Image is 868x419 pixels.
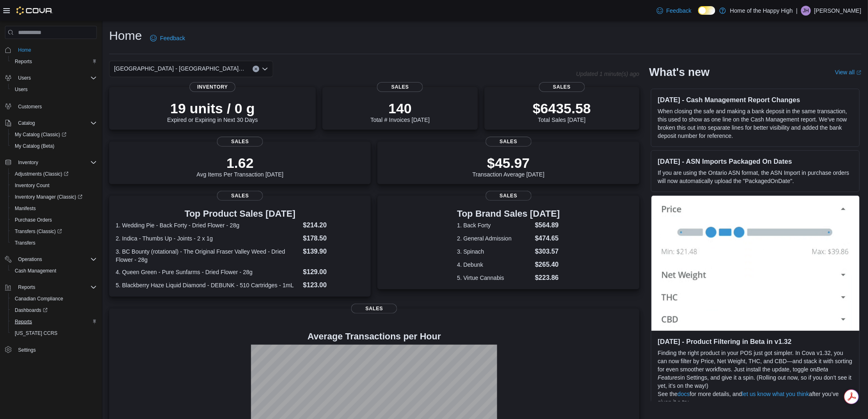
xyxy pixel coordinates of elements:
h3: [DATE] - Cash Management Report Changes [658,96,853,104]
span: Users [15,86,27,93]
button: Reports [15,282,39,292]
span: Sales [486,191,532,201]
dd: $223.86 [535,273,560,283]
a: Reports [11,317,35,327]
span: Customers [18,103,42,110]
h3: Top Brand Sales [DATE] [457,209,560,219]
a: Customers [15,102,45,112]
span: Dashboards [15,307,48,314]
span: Reports [11,317,97,327]
button: Catalog [15,118,38,128]
a: Inventory Manager (Classic) [8,191,100,203]
span: Reports [15,318,32,325]
h3: Top Product Sales [DATE] [116,209,364,219]
span: [US_STATE] CCRS [15,330,57,337]
span: Sales [217,137,263,147]
button: Reports [8,56,100,67]
span: Sales [217,191,263,201]
dd: $139.90 [303,247,365,256]
span: Transfers [11,238,97,248]
span: Customers [15,101,97,111]
p: $6435.58 [533,100,591,117]
button: Operations [15,254,46,264]
dt: 2. General Admission [457,234,532,243]
span: Dark Mode [698,15,699,15]
p: Finding the right product in your POS just got simpler. In Cova v1.32, you can now filter by Pric... [658,349,853,390]
span: Cash Management [15,268,56,274]
button: Catalog [2,117,100,129]
a: Transfers [11,238,39,248]
span: Feedback [160,34,185,42]
dt: 5. Blackberry Haze Liquid Diamond - DEBUNK - 510 Cartridges - 1mL [116,281,300,289]
dd: $123.00 [303,280,365,290]
span: Reports [18,284,35,291]
button: Canadian Compliance [8,293,100,305]
a: View allExternal link [835,69,861,76]
p: See the for more details, and after you’ve given it a try. [658,390,853,406]
div: Total Sales [DATE] [533,100,591,123]
nav: Complex example [5,41,97,377]
button: Operations [2,254,100,265]
a: [US_STATE] CCRS [11,328,61,338]
p: If you are using the Ontario ASN format, the ASN Import in purchase orders will now automatically... [658,169,853,185]
button: Users [8,84,100,95]
span: My Catalog (Classic) [11,130,97,140]
span: Users [11,85,97,94]
button: Home [2,44,100,56]
span: Adjustments (Classic) [15,171,69,177]
span: My Catalog (Beta) [11,141,97,151]
a: Cash Management [11,266,59,276]
button: Inventory [15,158,41,167]
button: Manifests [8,203,100,214]
span: Transfers (Classic) [11,227,97,236]
div: Avg Items Per Transaction [DATE] [196,155,283,178]
dt: 3. Spinach [457,247,532,256]
span: Purchase Orders [15,217,52,223]
a: Transfers (Classic) [11,227,65,236]
span: Sales [377,82,423,92]
a: let us know what you think [742,391,809,397]
button: Purchase Orders [8,214,100,226]
button: [US_STATE] CCRS [8,327,100,339]
a: Users [11,85,31,94]
dd: $303.57 [535,247,560,256]
span: Washington CCRS [11,328,97,338]
a: Feedback [653,2,695,19]
a: Dashboards [11,305,51,315]
button: Cash Management [8,265,100,277]
span: Transfers [15,240,35,246]
a: My Catalog (Classic) [11,130,70,140]
span: Operations [15,254,97,264]
div: Jocelyne Hall [801,6,811,16]
span: Home [15,45,97,55]
dd: $178.50 [303,234,365,243]
span: Inventory Count [15,182,50,189]
p: [PERSON_NAME] [814,6,861,16]
dt: 5. Virtue Cannabis [457,274,532,282]
span: Reports [11,57,97,66]
h4: Average Transactions per Hour [116,332,633,341]
span: Catalog [18,120,35,126]
span: JH [803,6,809,16]
span: Inventory [18,159,38,166]
a: Adjustments (Classic) [11,169,72,179]
p: When closing the safe and making a bank deposit in the same transaction, this used to show as one... [658,107,853,140]
dd: $129.00 [303,267,365,277]
span: Cash Management [11,266,97,276]
div: Expired or Expiring in Next 30 Days [167,100,258,123]
p: Updated 1 minute(s) ago [576,71,640,77]
a: My Catalog (Beta) [11,141,58,151]
dt: 4. Debunk [457,261,532,269]
span: Settings [15,345,97,355]
dd: $214.20 [303,220,365,230]
span: Catalog [15,118,97,128]
dt: 3. BC Bounty (rotational) - The Original Fraser Valley Weed - Dried Flower - 28g [116,247,300,264]
dt: 4. Queen Green - Pure Sunfarms - Dried Flower - 28g [116,268,300,276]
span: Inventory [15,158,97,167]
a: Settings [15,345,39,355]
button: Settings [2,344,100,356]
a: Feedback [147,30,188,46]
button: Clear input [253,66,259,72]
span: Operations [18,256,42,263]
button: Users [2,72,100,84]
